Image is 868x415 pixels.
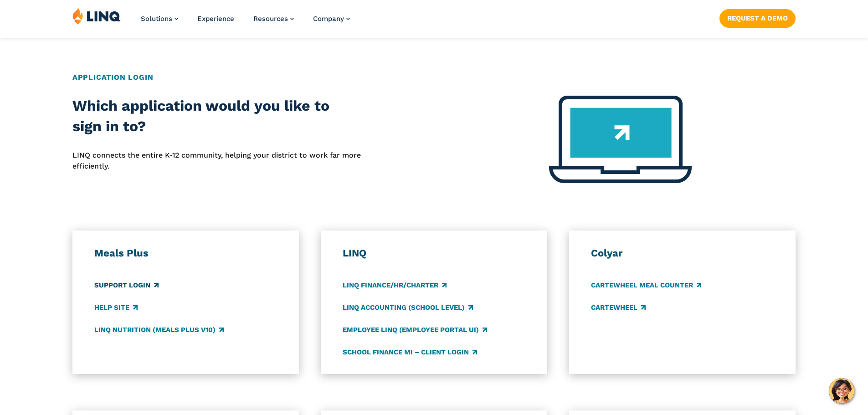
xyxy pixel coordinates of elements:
[72,72,796,83] h2: Application Login
[719,9,796,27] a: Request a Demo
[343,347,477,357] a: School Finance MI – Client Login
[313,15,344,23] span: Company
[253,15,294,23] a: Resources
[141,7,350,37] nav: Primary Navigation
[343,302,473,313] a: LINQ Accounting (school level)
[591,302,646,313] a: CARTEWHEEL
[94,325,224,335] a: LINQ Nutrition (Meals Plus v10)
[591,247,774,260] h3: Colyar
[141,15,178,23] a: Solutions
[829,378,854,404] button: Hello, have a question? Let’s chat.
[343,247,526,260] h3: LINQ
[72,150,361,172] p: LINQ connects the entire K‑12 community, helping your district to work far more efficiently.
[343,280,447,290] a: LINQ Finance/HR/Charter
[72,96,361,137] h2: Which application would you like to sign in to?
[253,15,288,23] span: Resources
[719,7,796,27] nav: Button Navigation
[141,15,172,23] span: Solutions
[94,302,138,313] a: Help Site
[197,15,234,23] a: Experience
[94,247,277,260] h3: Meals Plus
[72,7,121,25] img: LINQ | K‑12 Software
[343,325,487,335] a: Employee LINQ (Employee Portal UI)
[313,15,350,23] a: Company
[591,280,701,290] a: CARTEWHEEL Meal Counter
[94,280,159,290] a: Support Login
